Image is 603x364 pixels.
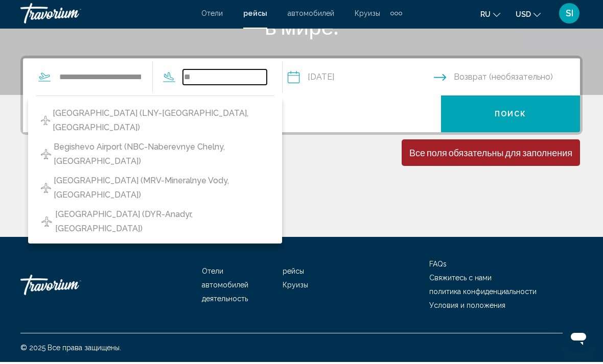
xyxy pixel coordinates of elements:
a: автомобилей [288,11,334,19]
button: Depart date: Sep 6, 2025 [288,61,434,98]
button: Travelers: 2 adults, 0 children [23,98,441,134]
a: Отели [202,269,223,277]
a: Круизы [355,11,380,19]
button: User Menu [556,5,583,26]
a: Условия и положения [429,303,505,311]
iframe: Кнопка запуска окна обмена сообщениями [562,323,595,356]
button: Change language [480,9,500,23]
a: политика конфиденциальности [429,289,537,298]
a: деятельность [202,297,248,305]
span: USD [516,12,531,20]
a: Travorium [20,272,123,302]
button: Extra navigation items [390,7,402,23]
a: FAQs [429,262,447,270]
button: Return date [434,61,580,98]
span: Поиск [495,112,527,120]
button: [GEOGRAPHIC_DATA] (MRV-Mineralnye Vody, [GEOGRAPHIC_DATA]) [36,173,274,207]
a: Отели [201,11,223,19]
span: © 2025 Все права защищены. [20,346,121,354]
a: Travorium [20,5,191,26]
a: рейсы [283,269,304,277]
a: автомобилей [202,283,248,291]
span: [GEOGRAPHIC_DATA] (LNY-[GEOGRAPHIC_DATA], [GEOGRAPHIC_DATA]) [53,108,269,137]
a: Свяжитесь с нами [429,276,492,284]
button: Change currency [516,9,541,23]
button: [GEOGRAPHIC_DATA] (DYR-Anadyr, [GEOGRAPHIC_DATA]) [36,207,274,240]
span: ru [480,12,491,20]
button: Поиск [441,98,581,134]
span: [GEOGRAPHIC_DATA] (MRV-Mineralnye Vody, [GEOGRAPHIC_DATA]) [54,176,269,204]
span: Begishevo Airport (NBC-Naberevnye Chelny, [GEOGRAPHIC_DATA]) [54,142,269,171]
button: [GEOGRAPHIC_DATA] (LNY-[GEOGRAPHIC_DATA], [GEOGRAPHIC_DATA]) [36,106,274,139]
span: [GEOGRAPHIC_DATA] (DYR-Anadyr, [GEOGRAPHIC_DATA]) [55,209,269,238]
span: SI [566,10,573,20]
a: Круизы [283,283,308,291]
button: Begishevo Airport (NBC-Naberevnye Chelny, [GEOGRAPHIC_DATA]) [36,139,274,173]
a: рейсы [243,11,267,19]
div: Все поля обязательны для заполнения [409,149,572,160]
div: Search widget [23,60,580,134]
